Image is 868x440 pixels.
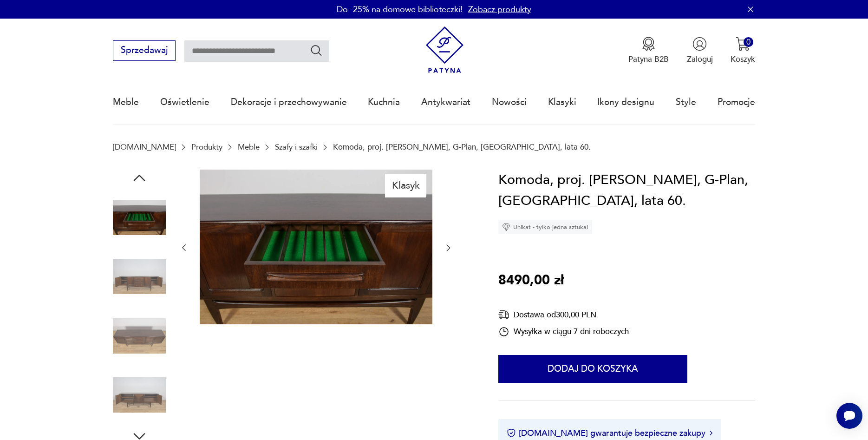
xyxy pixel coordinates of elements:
[238,143,260,151] a: Meble
[468,4,531,15] a: Zobacz produkty
[628,37,669,65] a: Ikona medaluPatyna B2B
[333,143,591,151] p: Komoda, proj. [PERSON_NAME], G-Plan, [GEOGRAPHIC_DATA], lata 60.
[692,37,707,51] img: Ikonka użytkownika
[736,37,750,51] img: Ikona koszyka
[731,37,755,65] button: 0Koszyk
[628,54,669,65] p: Patyna B2B
[113,191,166,244] img: Zdjęcie produktu Komoda, proj. V. Wilkins, G-Plan, Wielka Brytania, lata 60.
[597,81,654,124] a: Ikony designu
[687,37,713,65] button: Zaloguj
[731,54,755,65] p: Koszyk
[113,47,176,55] a: Sprzedawaj
[710,431,712,435] img: Ikona strzałki w prawo
[421,81,470,124] a: Antykwariat
[113,143,176,151] a: [DOMAIN_NAME]
[836,403,862,429] iframe: Smartsupp widget button
[337,4,463,15] p: Do -25% na domowe biblioteczki!
[421,26,468,73] img: Patyna - sklep z meblami i dekoracjami vintage
[498,270,564,291] p: 8490,00 zł
[744,37,753,47] div: 0
[498,326,629,337] div: Wysyłka w ciągu 7 dni roboczych
[191,143,222,151] a: Produkty
[718,81,755,124] a: Promocje
[368,81,400,124] a: Kuchnia
[498,220,592,234] div: Unikat - tylko jedna sztuka!
[507,428,516,438] img: Ikona certyfikatu
[687,54,713,65] p: Zaloguj
[113,40,176,61] button: Sprzedawaj
[676,81,696,124] a: Style
[160,81,209,124] a: Oświetlenie
[231,81,347,124] a: Dekoracje i przechowywanie
[492,81,527,124] a: Nowości
[275,143,318,151] a: Szafy i szafki
[507,427,712,439] button: [DOMAIN_NAME] gwarantuje bezpieczne zakupy
[498,355,687,383] button: Dodaj do koszyka
[113,309,166,362] img: Zdjęcie produktu Komoda, proj. V. Wilkins, G-Plan, Wielka Brytania, lata 60.
[310,44,323,57] button: Szukaj
[200,170,432,325] img: Zdjęcie produktu Komoda, proj. V. Wilkins, G-Plan, Wielka Brytania, lata 60.
[498,170,755,212] h1: Komoda, proj. [PERSON_NAME], G-Plan, [GEOGRAPHIC_DATA], lata 60.
[502,223,510,231] img: Ikona diamentu
[548,81,576,124] a: Klasyki
[113,368,166,421] img: Zdjęcie produktu Komoda, proj. V. Wilkins, G-Plan, Wielka Brytania, lata 60.
[498,309,629,321] div: Dostawa od 300,00 PLN
[113,250,166,303] img: Zdjęcie produktu Komoda, proj. V. Wilkins, G-Plan, Wielka Brytania, lata 60.
[113,81,139,124] a: Meble
[498,309,509,321] img: Ikona dostawy
[385,174,426,197] div: Klasyk
[641,37,656,51] img: Ikona medalu
[628,37,669,65] button: Patyna B2B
